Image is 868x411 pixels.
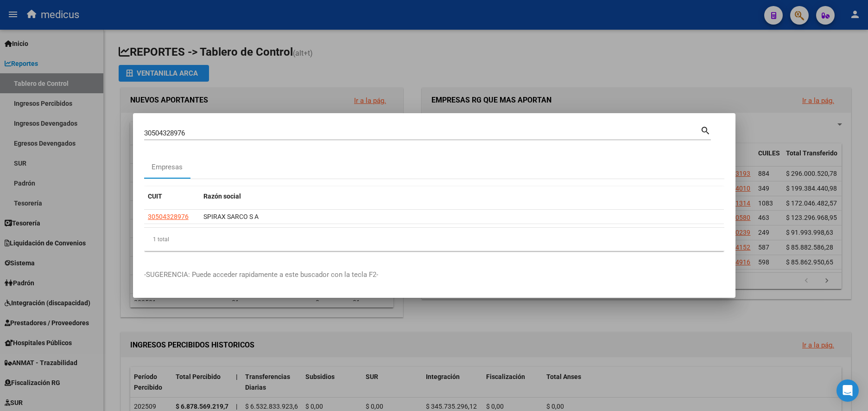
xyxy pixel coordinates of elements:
[836,379,859,402] div: Open Intercom Messenger
[144,186,200,206] datatable-header-cell: CUIT
[152,162,183,173] div: Empresas
[700,124,711,135] mat-icon: search
[148,213,189,220] span: 30504328976
[148,193,162,200] span: CUIT
[200,186,724,206] datatable-header-cell: Razón social
[144,270,724,280] p: -SUGERENCIA: Puede acceder rapidamente a este buscador con la tecla F2-
[144,228,724,251] div: 1 total
[203,213,259,220] span: SPIRAX SARCO S A
[203,193,241,200] span: Razón social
